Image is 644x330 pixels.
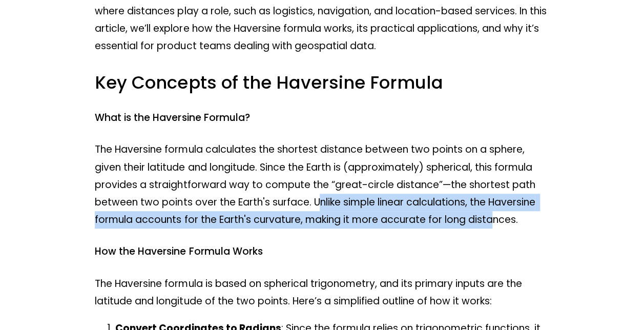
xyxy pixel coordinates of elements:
h4: How the Haversine Formula Works [95,245,549,258]
p: The Haversine formula is based on spherical trigonometry, and its primary inputs are the latitude... [95,275,549,310]
p: The Haversine formula calculates the shortest distance between two points on a sphere, given thei... [95,141,549,229]
h4: What is the Haversine Formula? [95,111,549,125]
h3: Key Concepts of the Haversine Formula [95,71,549,94]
